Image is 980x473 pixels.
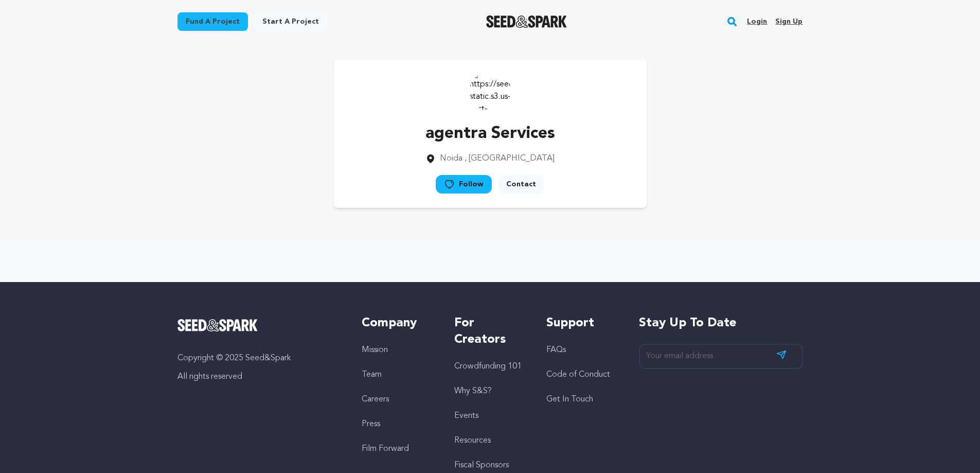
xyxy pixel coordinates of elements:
a: Seed&Spark Homepage [177,319,342,331]
a: Start a project [254,12,327,31]
p: All rights reserved [177,371,342,383]
a: Resources [454,436,491,445]
img: https://seedandspark-static.s3.us-east-2.amazonaws.com/images/User/002/298/790/medium/a755dadb310... [470,70,511,111]
a: Fiscal Sponsors [454,461,509,469]
a: Seed&Spark Homepage [486,15,567,28]
a: Crowdfunding 101 [454,362,522,371]
a: Contact [498,175,544,194]
img: Seed&Spark Logo Dark Mode [486,15,567,28]
a: Login [747,13,767,30]
a: Why S&S? [454,387,492,395]
a: Press [362,420,380,428]
h5: For Creators [454,315,526,348]
h5: Support [546,315,618,331]
span: Noida [440,154,462,163]
a: FAQs [546,346,566,354]
img: Seed&Spark Logo [177,319,258,331]
a: Code of Conduct [546,371,610,379]
a: Follow [436,175,492,194]
h5: Stay up to date [639,315,803,331]
span: , [GEOGRAPHIC_DATA] [465,154,555,163]
a: Film Forward [362,445,409,453]
a: Team [362,371,382,379]
a: Careers [362,395,389,404]
input: Your email address [639,344,803,369]
p: Copyright © 2025 Seed&Spark [177,352,342,364]
a: Get In Touch [546,395,593,404]
a: Mission [362,346,388,354]
h5: Company [362,315,433,331]
a: Fund a project [177,12,248,31]
p: agentra Services [425,121,555,146]
a: Events [454,412,478,420]
a: Sign up [775,13,803,30]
